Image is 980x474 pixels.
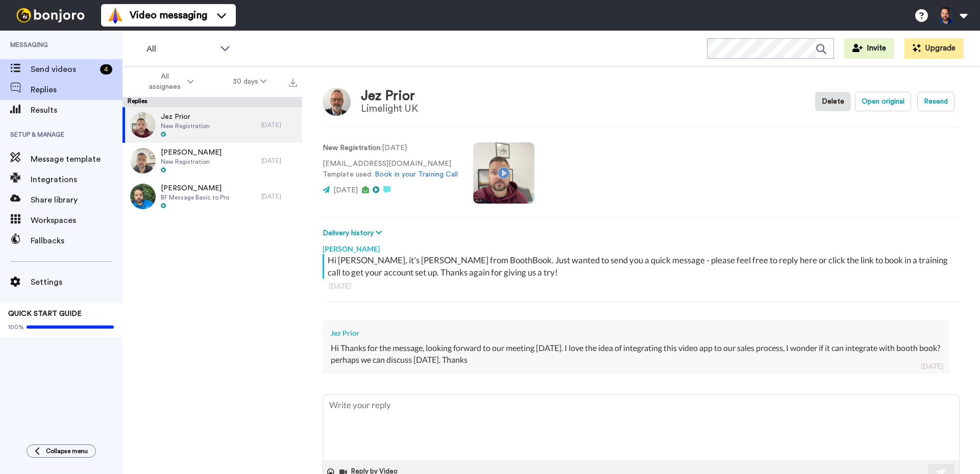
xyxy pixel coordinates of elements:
span: Replies [31,84,122,96]
button: Delete [815,92,851,111]
span: BF Message Basic to Pro [161,193,229,202]
span: Share library [31,194,122,206]
div: [PERSON_NAME] [323,239,960,254]
span: [DATE] [333,187,358,194]
span: [PERSON_NAME] [161,147,222,158]
button: Collapse menu [27,444,96,458]
span: Integrations [31,173,122,186]
button: Invite [844,38,894,59]
img: vm-color.svg [107,7,124,23]
a: Book in your Training Call [375,171,458,178]
img: cabf69cf-4245-45c0-bbf1-015420147f5e-thumb.jpg [130,184,156,209]
span: All [146,43,215,55]
img: dee24d07-b4e3-4b87-85bb-565acf9c4af3-thumb.jpg [130,112,156,138]
button: 30 days [213,72,286,91]
img: Image of Jez Prior [323,88,351,116]
a: [PERSON_NAME]New Registration[DATE] [122,143,302,179]
p: [EMAIL_ADDRESS][DOMAIN_NAME] Template used: [323,159,458,180]
strong: New Registration [323,144,380,152]
span: Workspaces [31,214,122,227]
div: 4 [100,64,112,74]
a: Jez PriorNew Registration[DATE] [122,107,302,143]
button: Delivery history [323,228,385,239]
span: Jez Prior [161,112,210,122]
span: Results [31,104,122,116]
img: export.svg [289,79,297,87]
div: [DATE] [261,192,297,201]
button: Export all results that match these filters now. [286,74,300,89]
div: Replies [122,97,302,107]
span: [PERSON_NAME] [161,183,229,193]
div: Jez Prior [361,89,418,104]
div: [DATE] [329,281,953,291]
span: Video messaging [130,8,207,22]
p: : [DATE] [323,143,458,154]
div: Hi [PERSON_NAME], it's [PERSON_NAME] from BoothBook. Just wanted to send you a quick message - pl... [328,254,957,279]
span: QUICK START GUIDE [8,310,82,317]
div: Jez Prior [331,328,941,338]
img: 976edb14-3aa0-44e8-9458-88445308bf56-thumb.jpg [130,148,156,173]
span: Collapse menu [46,447,88,455]
button: Resend [917,92,954,111]
span: Send videos [31,63,96,76]
span: 100% [8,323,24,331]
div: [DATE] [921,361,943,371]
button: Upgrade [904,38,964,59]
span: New Registration [161,122,210,130]
div: Hi Thanks for the message, looking forward to our meeting [DATE]. I love the idea of integrating ... [331,342,941,366]
img: bj-logo-header-white.svg [12,8,89,22]
div: Limelight UK [361,103,418,114]
a: [PERSON_NAME]BF Message Basic to Pro[DATE] [122,179,302,214]
div: [DATE] [261,121,297,129]
span: Settings [31,276,122,288]
span: All assignees [144,71,185,92]
span: Message template [31,153,122,165]
button: Open original [855,92,911,111]
div: [DATE] [261,157,297,165]
button: All assignees [125,67,213,96]
span: New Registration [161,158,222,166]
span: Fallbacks [31,235,122,247]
